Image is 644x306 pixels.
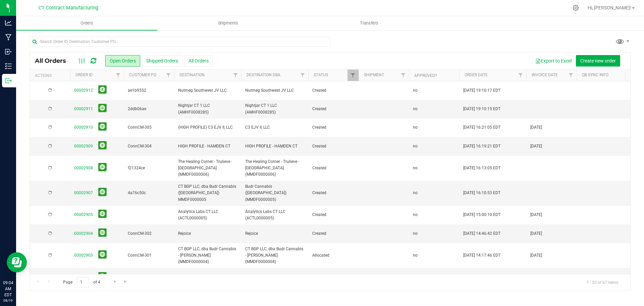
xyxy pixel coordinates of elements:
[532,73,558,77] a: Invoice Date
[74,143,93,149] a: 00002909
[530,252,542,259] span: [DATE]
[129,73,156,77] a: Customer PO
[113,70,124,81] a: Filter
[413,106,418,112] span: no
[39,5,98,11] span: CT Contract Manufacturing
[178,230,237,237] span: Rejoice
[5,19,12,26] inline-svg: Analytics
[245,87,304,94] span: Nutmeg Southwest JV LLC
[128,252,170,259] span: ConnCM-301
[530,124,542,131] span: [DATE]
[588,5,631,10] span: Hi, [PERSON_NAME]!
[530,230,542,237] span: [DATE]
[178,102,237,115] span: Nightjar CT 1 LLC (AMHF0008285)
[74,190,93,196] a: 00002907
[209,20,247,26] span: Shipments
[110,277,120,286] a: Go to the next page
[245,143,304,149] span: HIGH PROFILE - HAMDEN CT
[465,73,488,77] a: Order Date
[35,73,67,78] div: Actions
[413,212,418,218] span: no
[413,230,418,237] span: no
[128,106,170,112] span: 2ddb06ae
[30,37,330,47] input: Search Order ID, Destination, Customer PO...
[77,277,89,288] input: 1
[179,73,205,77] a: Destination
[245,209,304,221] span: Analytics Labs CT LLC (ACTL0000005)
[74,124,93,131] a: 00002910
[245,246,304,265] span: CT BGP LLC, dba Budr Cannabis - [PERSON_NAME] (MMDF0000004)
[463,124,500,131] span: [DATE] 16:21:05 EDT
[163,70,174,81] a: Filter
[414,73,437,78] a: Approved?
[71,20,102,26] span: Orders
[74,252,93,259] a: 00002903
[128,190,170,196] span: 4a76c50c
[178,209,237,221] span: Analytics Labs CT LLC (ACTL0000005)
[57,277,106,288] span: Page of 4
[463,190,500,196] span: [DATE] 16:10:53 EDT
[230,70,241,81] a: Filter
[576,55,620,67] button: Create new order
[582,73,608,77] a: QB Sync Info
[463,252,500,259] span: [DATE] 14:17:46 EDT
[128,165,170,171] span: f21324ce
[351,20,387,26] span: Transfers
[247,73,280,77] a: Destination DBA
[312,143,355,149] span: Created
[128,143,170,149] span: ConnCM-304
[245,159,304,178] span: The Healing Corner - Trulieve - [GEOGRAPHIC_DATA] (MMDF0000006)
[312,87,355,94] span: Created
[5,77,12,84] inline-svg: Outbound
[312,190,355,196] span: Created
[515,70,526,81] a: Filter
[105,55,140,67] button: Open Orders
[178,246,237,265] span: CT BGP LLC, dba Budr Cannabis - [PERSON_NAME] (MMDF0000004)
[572,5,580,11] div: Manage settings
[314,73,328,77] a: Status
[178,143,237,149] span: HIGH PROFILE - HAMDEN CT
[128,87,170,94] span: ae1b9552
[5,48,12,55] inline-svg: Inbound
[413,87,418,94] span: no
[142,55,182,67] button: Shipped Orders
[121,277,130,286] a: Go to the last page
[413,165,418,171] span: no
[178,87,237,94] span: Nutmeg Southwest JV LLC
[178,183,237,203] span: CT BGP LLC, dba Budr Cannabis ([GEOGRAPHIC_DATA]) MMDF0000005
[178,159,237,178] span: The Healing Corner - Trulieve - [GEOGRAPHIC_DATA] (MMDF0000006)
[16,16,157,30] a: Orders
[312,165,355,171] span: Created
[245,102,304,115] span: Nightjar CT 1 LLC (AMHF0008285)
[531,55,576,67] button: Export to Excel
[299,16,440,30] a: Transfers
[364,73,384,77] a: Shipment
[5,34,12,41] inline-svg: Manufacturing
[566,70,577,81] a: Filter
[74,230,93,237] a: 00002904
[75,73,93,77] a: Order ID
[184,55,213,67] button: All Orders
[178,124,237,131] span: (HIGH PROFILE) C3 EJV II, LLC
[312,124,355,131] span: Created
[74,106,93,112] a: 00002911
[245,183,304,203] span: Budr Cannabis ([GEOGRAPHIC_DATA]) (MMDF0000005)
[157,16,299,30] a: Shipments
[312,230,355,237] span: Created
[3,280,13,298] p: 09:04 AM EDT
[413,124,418,131] span: no
[74,87,93,94] a: 00002912
[530,143,542,149] span: [DATE]
[128,124,170,131] span: ConnCM-305
[245,230,304,237] span: Rejoice
[5,63,12,70] inline-svg: Inventory
[580,58,616,63] span: Create new order
[35,57,73,64] span: All Orders
[3,298,13,303] p: 08/19
[347,70,359,81] a: Filter
[312,252,355,259] span: Allocated
[398,70,409,81] a: Filter
[413,143,418,149] span: no
[530,212,542,218] span: [DATE]
[312,106,355,112] span: Created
